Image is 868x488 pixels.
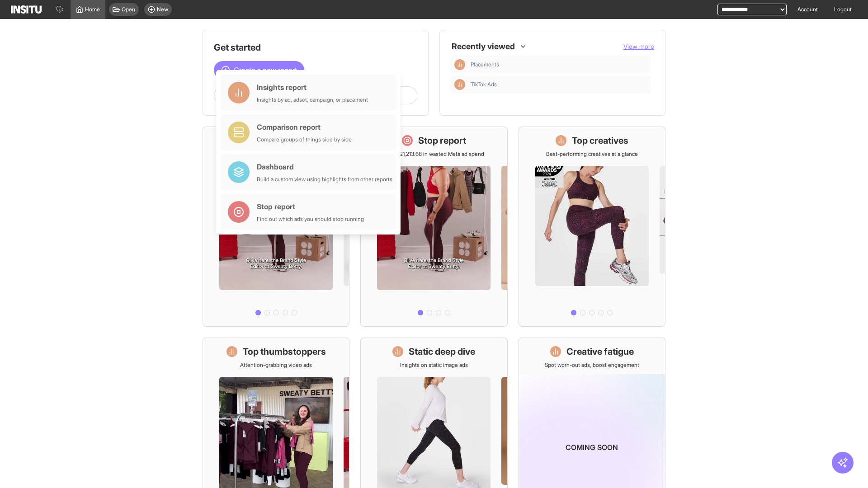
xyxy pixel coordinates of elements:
[257,201,364,212] div: Stop report
[203,127,349,327] a: What's live nowSee all active ads instantly
[471,81,647,88] span: TikTok Ads
[454,59,465,70] div: Insights
[360,127,507,327] a: Stop reportSave £21,213.68 in wasted Meta ad spend
[11,5,42,14] img: Logo
[234,65,297,75] span: Create a new report
[243,345,326,358] h1: Top thumbstoppers
[257,176,392,183] div: Build a custom view using highlights from other reports
[240,361,312,369] p: Attention-grabbing video ads
[257,136,352,143] div: Compare groups of things side by side
[257,122,352,132] div: Comparison report
[257,161,392,172] div: Dashboard
[471,81,497,88] span: TikTok Ads
[383,150,484,158] p: Save £21,213.68 in wasted Meta ad spend
[214,41,417,54] h1: Get started
[418,134,466,147] h1: Stop report
[454,79,465,90] div: Insights
[85,6,100,13] span: Home
[471,61,647,68] span: Placements
[546,150,638,158] p: Best-performing creatives at a glance
[471,61,499,68] span: Placements
[623,42,654,51] button: View more
[257,216,364,223] div: Find out which ads you should stop running
[157,6,168,13] span: New
[572,134,628,147] h1: Top creatives
[214,61,304,79] button: Create a new report
[400,361,468,369] p: Insights on static image ads
[257,82,368,93] div: Insights report
[122,6,135,13] span: Open
[409,345,475,358] h1: Static deep dive
[257,96,368,103] div: Insights by ad, adset, campaign, or placement
[623,42,654,50] span: View more
[519,127,665,327] a: Top creativesBest-performing creatives at a glance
